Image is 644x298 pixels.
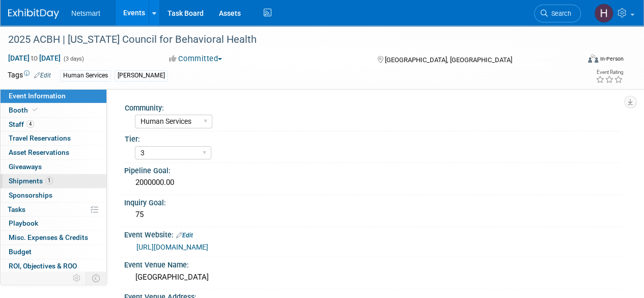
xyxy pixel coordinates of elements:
div: Event Format [534,53,624,68]
a: Asset Reservations [1,146,106,159]
span: 4 [26,120,34,128]
a: Giveaways [1,160,106,174]
span: Netsmart [71,9,100,17]
div: In-Person [600,55,624,63]
button: Committed [165,53,226,64]
span: ROI, Objectives & ROO [9,262,77,270]
span: Playbook [9,219,38,227]
img: ExhibitDay [8,9,59,19]
a: Misc. Expenses & Credits [1,231,106,245]
a: Travel Reservations [1,131,106,145]
div: 75 [132,207,616,223]
div: 2000000.00 [132,175,616,191]
span: Staff [9,120,34,128]
div: Event Rating [596,70,623,75]
td: Toggle Event Tabs [86,272,107,285]
span: Booth [9,106,40,114]
img: Format-Inperson.png [588,55,598,63]
a: Budget [1,245,106,259]
a: Playbook [1,216,106,230]
span: Sponsorships [9,191,52,199]
img: Hannah Norsworthy [594,4,613,23]
span: Shipments [9,177,53,185]
a: Shipments1 [1,174,106,188]
div: [PERSON_NAME] [115,70,168,81]
a: Sponsorships [1,188,106,202]
span: Budget [9,248,32,256]
div: [GEOGRAPHIC_DATA] [132,269,616,285]
td: Tags [8,70,51,82]
span: Travel Reservations [9,134,71,142]
i: Booth reservation complete [33,107,38,113]
span: Giveaways [9,162,42,171]
div: Human Services [60,70,111,81]
span: 1 [45,177,53,184]
span: Asset Reservations [9,148,69,156]
span: Search [548,10,571,17]
a: Tasks [1,203,106,216]
span: (3 days) [63,56,84,62]
span: Misc. Expenses & Credits [9,233,88,241]
div: Tier: [125,131,619,144]
a: ROI, Objectives & ROO [1,259,106,273]
a: [URL][DOMAIN_NAME] [136,243,208,251]
div: Event Website: [124,227,624,240]
span: Event Information [9,92,66,100]
div: Community: [125,100,619,113]
a: Edit [176,232,193,239]
td: Personalize Event Tab Strip [68,272,86,285]
div: Event Venue Name: [124,257,624,270]
a: Edit [34,72,51,79]
div: Inquiry Goal: [124,195,624,208]
a: Staff4 [1,118,106,131]
a: Search [534,5,581,22]
a: Booth [1,103,106,117]
span: to [30,54,39,62]
div: 2025 ACBH | [US_STATE] Council for Behavioral Health [5,31,571,49]
span: [DATE] [DATE] [8,53,61,63]
a: Event Information [1,89,106,103]
div: Pipeline Goal: [124,163,624,176]
span: [GEOGRAPHIC_DATA], [GEOGRAPHIC_DATA] [384,56,512,64]
span: Tasks [8,205,25,213]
